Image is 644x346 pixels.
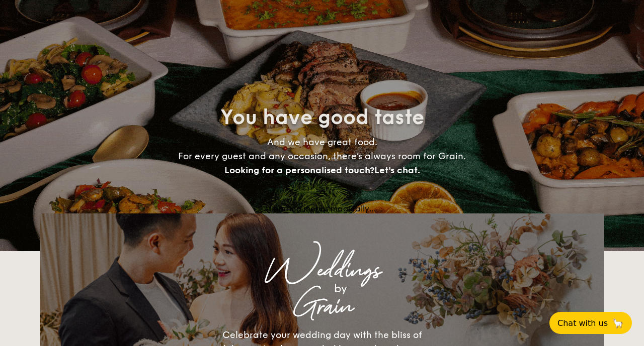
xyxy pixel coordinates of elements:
span: 🦙 [612,317,624,329]
div: Weddings [129,262,515,280]
button: Chat with us🦙 [549,312,632,334]
div: Grain [129,298,515,316]
span: Chat with us [557,318,608,328]
div: by [166,280,515,298]
span: Let's chat. [374,165,420,176]
div: Loading menus magically... [40,204,604,213]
